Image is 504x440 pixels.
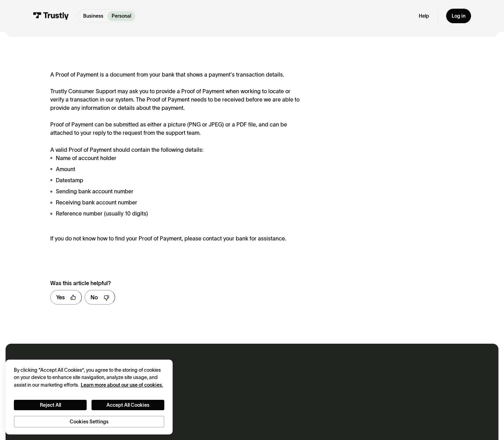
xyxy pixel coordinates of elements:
[50,165,310,173] li: Amount
[6,360,173,434] div: Cookie banner
[14,400,87,410] button: Reject All
[50,279,295,287] div: Was this article helpful?
[50,198,310,206] li: Receiving bank account number
[50,290,82,305] a: Yes
[107,11,135,21] a: Personal
[50,209,310,218] li: Reference number (usually 10 digits)
[81,382,163,388] a: More information about your privacy, opens in a new tab
[14,416,164,428] button: Cookies Settings
[452,13,466,19] div: Log in
[90,293,98,301] div: No
[446,9,471,23] a: Log in
[56,293,65,301] div: Yes
[112,12,131,20] p: Personal
[14,367,164,428] div: Privacy
[50,70,310,243] div: A Proof of Payment is a document from your bank that shows a payment's transaction details. Trust...
[50,154,310,162] li: Name of account holder
[85,290,115,305] a: No
[79,11,107,21] a: Business
[50,176,310,184] li: Datestamp
[83,12,103,20] p: Business
[33,12,69,20] img: Trustly Logo
[14,367,164,388] div: By clicking “Accept All Cookies”, you agree to the storing of cookies on your device to enhance s...
[50,187,310,195] li: Sending bank account number
[419,13,429,19] a: Help
[92,400,164,410] button: Accept All Cookies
